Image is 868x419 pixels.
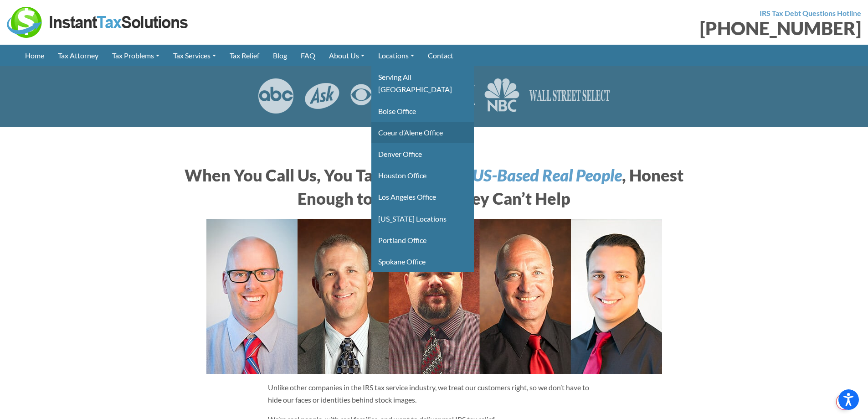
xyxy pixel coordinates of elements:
[371,143,474,165] a: Denver Office
[441,19,862,37] div: [PHONE_NUMBER]
[166,45,223,66] a: Tax Services
[371,165,474,186] a: Houston Office
[371,66,474,100] a: Serving All [GEOGRAPHIC_DATA]
[18,45,51,66] a: Home
[760,9,861,17] strong: IRS Tax Debt Questions Hotline
[105,45,166,66] a: Tax Problems
[7,17,189,26] a: Instant Tax Solutions Logo
[257,78,294,114] img: ABC
[421,45,460,66] a: Contact
[51,45,105,66] a: Tax Attorney
[7,7,189,38] img: Instant Tax Solutions Logo
[303,78,341,114] img: ASK
[371,208,474,229] a: [US_STATE] Locations
[266,45,294,66] a: Blog
[529,78,611,114] img: Wall Street Select
[350,78,421,114] img: CBS
[181,164,687,210] h2: When You Call Us, You Talk With , Honest Enough to Tell You If They Can’t Help
[371,186,474,207] a: Los Angeles Office
[371,251,474,272] a: Spokane Office
[206,219,662,374] img: Instant Tax Solutions Consultants
[371,100,474,122] a: Boise Office
[371,229,474,251] a: Portland Office
[428,165,622,185] i: 100% US-Based Real People
[484,78,519,114] img: NBC
[371,122,474,143] a: Coeur d’Alene Office
[268,381,601,406] p: Unlike other companies in the IRS tax service industry, we treat our customers right, so we don’t...
[371,45,421,66] a: Locations
[322,45,371,66] a: About Us
[223,45,266,66] a: Tax Relief
[294,45,322,66] a: FAQ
